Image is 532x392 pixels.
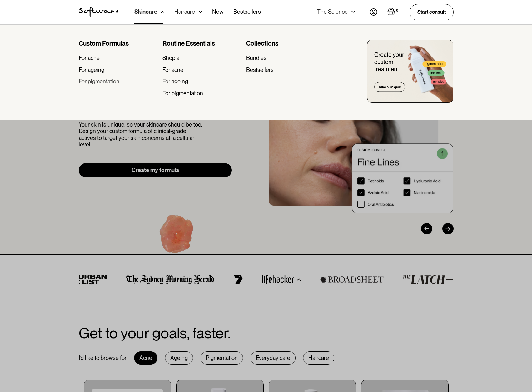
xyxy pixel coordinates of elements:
div: Routine Essentials [162,40,241,47]
img: arrow down [199,9,202,15]
img: arrow down [161,9,164,15]
img: create you custom treatment bottle [367,40,453,103]
a: Bundles [246,55,325,62]
img: arrow down [351,9,355,15]
a: Start consult [410,4,454,20]
a: For ageing [79,67,157,73]
div: Custom Formulas [79,40,157,47]
a: Bestsellers [246,67,325,73]
div: Collections [246,40,325,47]
a: For ageing [162,78,241,85]
div: The Science [317,9,348,15]
div: For ageing [79,67,104,73]
div: For ageing [162,78,188,85]
div: Shop all [162,55,182,62]
a: For pigmentation [162,90,241,97]
div: For acne [79,55,100,62]
a: For acne [162,67,241,73]
div: Haircare [174,9,195,15]
a: Shop all [162,55,241,62]
div: 0 [395,8,400,13]
a: For pigmentation [79,78,157,85]
div: For pigmentation [79,78,119,85]
img: Software Logo [79,7,119,17]
a: Open empty cart [387,8,400,17]
a: For acne [79,55,157,62]
div: Bestsellers [246,67,274,73]
a: home [79,7,119,17]
div: For acne [162,67,183,73]
div: For pigmentation [162,90,203,97]
div: Skincare [134,9,157,15]
div: Bundles [246,55,266,62]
